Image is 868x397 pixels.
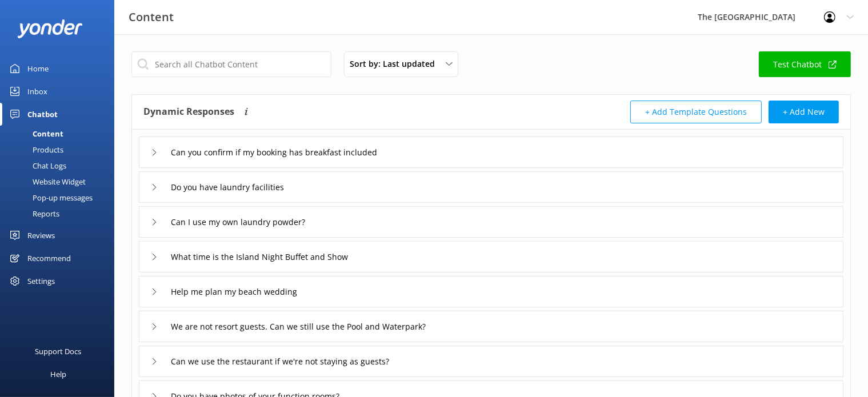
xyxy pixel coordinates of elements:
a: Products [7,142,114,158]
div: Chatbot [27,103,58,126]
div: Website Widget [7,174,86,190]
div: Settings [27,270,55,292]
div: Help [50,363,66,386]
button: + Add New [769,101,839,123]
a: Chat Logs [7,158,114,174]
a: Pop-up messages [7,190,114,206]
div: Recommend [27,247,71,270]
img: yonder-white-logo.png [17,19,83,38]
div: Inbox [27,80,47,103]
a: Test Chatbot [759,51,851,77]
button: + Add Template Questions [630,101,762,123]
span: Sort by: Last updated [350,58,442,70]
a: Reports [7,206,114,222]
a: Website Widget [7,174,114,190]
div: Reports [7,206,59,222]
div: Products [7,142,63,158]
div: Pop-up messages [7,190,93,206]
div: Support Docs [35,340,82,363]
div: Home [27,57,49,80]
h3: Content [129,8,174,26]
h4: Dynamic Responses [143,101,234,123]
div: Reviews [27,224,55,247]
div: Content [7,126,63,142]
div: Chat Logs [7,158,66,174]
input: Search all Chatbot Content [131,51,331,77]
a: Content [7,126,114,142]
